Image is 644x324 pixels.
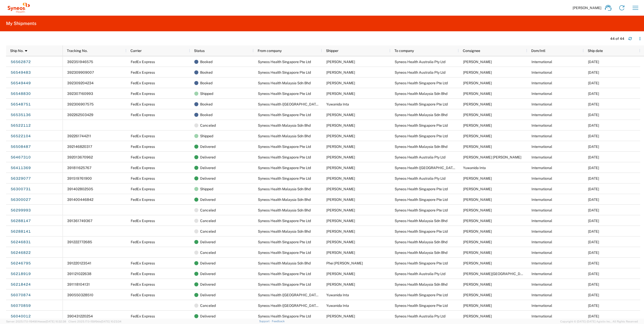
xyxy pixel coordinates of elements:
[463,240,492,244] span: Chor Hong Lim
[588,304,599,308] span: 07/02/2025
[326,123,355,127] span: Eugene Soon
[395,187,448,191] span: Syneos Health Singapore Pte Ltd
[10,143,31,151] a: 56508487
[10,280,31,288] a: 56218424
[326,272,355,276] span: Arturo Medina
[588,187,599,191] span: 07/28/2025
[463,293,492,297] span: Arturo Medina
[588,155,599,159] span: 08/12/2025
[463,49,480,53] span: Consignee
[531,272,552,276] span: International
[326,134,355,138] span: Eugene Soon
[200,152,216,163] span: Delivered
[194,49,205,53] span: Status
[395,113,447,117] span: Syneos Health Malaysia Sdn Bhd
[131,282,155,286] span: FedEx Express
[67,145,92,149] span: 392146820317
[395,155,445,159] span: Syneos Health Australia Pty Ltd
[463,314,492,318] span: Valda Cross
[588,92,599,96] span: 08/20/2025
[326,219,355,223] span: Arturo Medina
[326,208,355,212] span: Chor Hong Lim
[395,198,448,202] span: Syneos Health Singapore Pte Ltd
[67,314,93,318] span: 390431220254
[588,198,599,202] span: 07/28/2025
[326,187,355,191] span: Wan Muhammad Khairul Shafiqzam
[131,155,155,159] span: FedEx Express
[200,268,216,279] span: Delivered
[573,6,601,10] span: [PERSON_NAME]
[10,90,31,98] a: 56548830
[67,198,93,202] span: 391400446842
[200,194,216,205] span: Delivered
[531,60,552,64] span: International
[395,102,448,106] span: Syneos Health Singapore Pte Ltd
[10,111,31,119] a: 56535136
[588,251,599,255] span: 07/22/2025
[531,92,552,96] span: International
[10,259,31,267] a: 56246795
[326,229,355,233] span: Wan Muhammad Khairul Shafiqzam
[463,81,492,85] span: Arturo Medina
[131,219,155,223] span: FedEx Express
[258,251,311,255] span: Syneos Health Singapore Pte Ltd
[258,155,311,159] span: Syneos Health Singapore Pte Ltd
[588,272,599,276] span: 07/18/2025
[463,176,492,180] span: Raheela Tabasum
[10,121,31,129] a: 56522112
[10,312,31,320] a: 56040012
[10,238,31,246] a: 56246831
[258,261,311,265] span: Syneos Health Malaysia Sdn Bhd
[258,60,311,64] span: Syneos Health Singapore Pte Ltd
[395,166,470,170] span: Syneos Health (Thailand) Limited
[531,155,552,159] span: International
[588,208,599,212] span: 07/28/2025
[258,208,311,212] span: Syneos Health Malaysia Sdn Bhd
[531,282,552,286] span: International
[326,60,355,64] span: Arturo Medina
[463,219,492,223] span: Wan Muhammad Khairul Shafiqzam
[395,293,448,297] span: Syneos Health Singapore Pte Ltd
[200,173,216,184] span: Delivered
[200,141,216,152] span: Delivered
[67,49,88,53] span: Tracking No.
[258,123,311,127] span: Syneos Health Malaysia Sdn Bhd
[10,227,31,235] a: 56288141
[588,113,599,117] span: 08/25/2025
[10,185,31,193] a: 56300731
[67,155,93,159] span: 392013670962
[463,251,492,255] span: Chor Hong Lim
[200,237,216,247] span: Delivered
[131,198,155,202] span: FedEx Express
[326,81,355,85] span: Ng Lee Tin
[67,70,94,74] span: 392309909007
[531,304,552,308] span: International
[131,187,155,191] span: FedEx Express
[131,145,155,149] span: FedEx Express
[531,314,552,318] span: International
[463,282,492,286] span: Wan Muhammad Khairul Shafiqzam
[588,314,599,318] span: 06/27/2025
[10,79,31,87] a: 56549449
[10,153,31,161] a: 56467310
[258,187,311,191] span: Syneos Health Malaysia Sdn Bhd
[395,219,447,223] span: Syneos Health Malaysia Sdn Bhd
[531,240,552,244] span: International
[258,49,282,53] span: From company
[588,166,599,170] span: 08/06/2025
[395,314,445,318] span: Syneos Health Australia Pty Ltd
[67,187,93,191] span: 391402802505
[395,81,448,85] span: Syneos Health Singapore Pte Ltd
[395,282,447,286] span: Syneos Health Malaysia Sdn Bhd
[131,293,155,297] span: FedEx Express
[588,60,599,64] span: 08/22/2025
[463,272,528,276] span: Meaghan Sexton-Dhamu
[258,166,311,170] span: Syneos Health Singapore Pte Ltd
[588,123,599,127] span: 08/19/2025
[200,99,212,110] span: Booked
[588,240,599,244] span: 07/22/2025
[10,68,31,76] a: 56549483
[531,261,552,265] span: International
[200,215,216,226] span: Canceled
[258,314,311,318] span: Syneos Health Singapore Pte Ltd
